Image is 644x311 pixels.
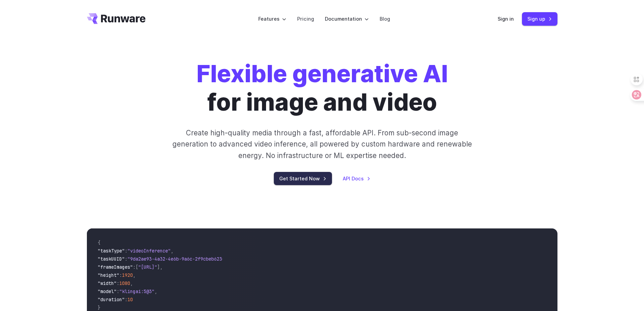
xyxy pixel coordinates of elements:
[125,256,127,262] span: :
[522,12,557,25] a: Sign up
[98,288,117,294] span: "model"
[498,15,514,23] a: Sign in
[117,280,119,286] span: :
[125,296,127,303] span: :
[325,15,369,23] label: Documentation
[196,60,448,116] h1: for image and video
[138,264,157,270] span: "[URL]"
[98,296,125,303] span: "duration"
[133,264,136,270] span: :
[274,172,332,185] a: Get Started Now
[119,288,154,294] span: "klingai:5@3"
[87,13,146,24] a: Go to /
[136,264,138,270] span: [
[343,175,371,182] a: API Docs
[127,296,133,303] span: 10
[119,272,122,278] span: :
[122,272,133,278] span: 1920
[117,288,119,294] span: :
[171,248,173,254] span: ,
[98,272,119,278] span: "height"
[258,15,286,23] label: Features
[125,248,127,254] span: :
[196,59,448,88] strong: Flexible generative AI
[297,15,314,23] a: Pricing
[160,264,163,270] span: ,
[133,272,136,278] span: ,
[98,305,100,311] span: }
[98,240,100,246] span: {
[98,256,125,262] span: "taskUUID"
[98,264,133,270] span: "frameImages"
[157,264,160,270] span: ]
[380,15,390,23] a: Blog
[98,248,125,254] span: "taskType"
[171,127,473,161] p: Create high-quality media through a fast, affordable API. From sub-second image generation to adv...
[119,280,130,286] span: 1080
[154,288,157,294] span: ,
[127,248,171,254] span: "videoInference"
[127,256,230,262] span: "9da2ae93-4a32-4e6b-9a6c-2f9cbeb62301"
[98,280,117,286] span: "width"
[130,280,133,286] span: ,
